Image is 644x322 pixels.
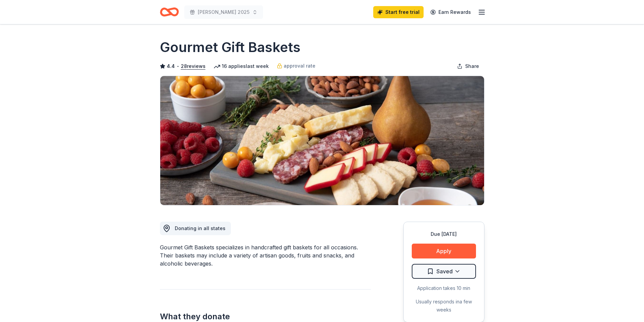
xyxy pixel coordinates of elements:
[277,62,315,70] a: approval rate
[167,62,175,70] span: 4.4
[284,62,315,70] span: approval rate
[198,8,249,16] span: [PERSON_NAME] 2025
[412,230,476,238] div: Due [DATE]
[160,4,179,20] a: Home
[175,225,225,231] span: Donating in all states
[412,298,476,314] div: Usually responds in a few weeks
[412,264,476,279] button: Saved
[160,76,484,205] img: Image for Gourmet Gift Baskets
[412,244,476,258] button: Apply
[465,62,479,70] span: Share
[184,5,263,19] button: [PERSON_NAME] 2025
[176,64,179,69] span: •
[181,62,206,70] button: 28reviews
[160,311,371,322] h2: What they donate
[436,267,453,276] span: Saved
[160,243,371,268] div: Gourmet Gift Baskets specializes in handcrafted gift baskets for all occasions. Their baskets may...
[452,59,484,73] button: Share
[426,6,475,18] a: Earn Rewards
[373,6,424,18] a: Start free trial
[160,38,301,57] h1: Gourmet Gift Baskets
[412,284,476,292] div: Application takes 10 min
[214,62,269,70] div: 16 applies last week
